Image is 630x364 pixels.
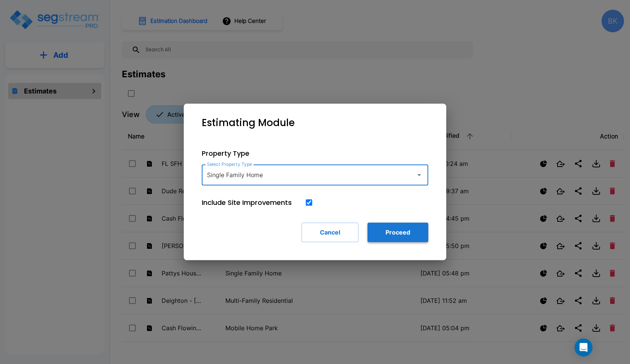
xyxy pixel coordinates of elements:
[202,148,428,158] p: Property Type
[367,223,428,242] button: Proceed
[202,116,295,130] p: Estimating Module
[301,223,358,242] button: Cancel
[207,161,252,167] label: Select Property Type
[202,197,292,208] p: Include Site Improvements
[574,338,592,356] div: Open Intercom Messenger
